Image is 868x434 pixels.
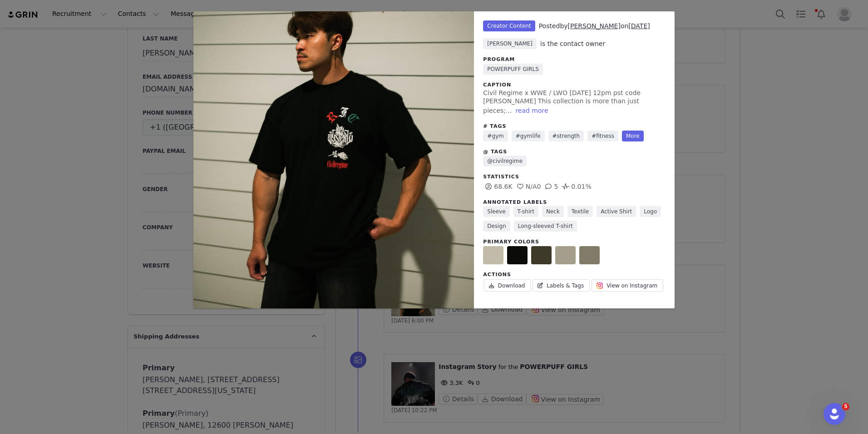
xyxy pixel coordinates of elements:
[540,39,605,49] div: is the contact owner
[483,38,537,49] span: [PERSON_NAME]
[592,279,663,292] a: View on Instagram
[539,21,650,31] div: Posted on
[483,131,508,141] a: #gym
[484,279,531,292] a: Download
[483,56,666,64] div: Program
[483,173,666,181] div: Statistics
[483,238,666,246] div: Primary Colors
[483,81,666,89] div: Caption
[587,131,618,141] a: #fitness
[193,11,675,308] div: Unlabeled
[597,206,636,217] a: Active Shirt
[483,89,641,114] span: Civil Regime x WWE / LWO [DATE] 12pm pst code [PERSON_NAME] This collection is more than just pie...
[483,20,535,31] span: Creator Content
[548,131,584,141] a: #strength
[514,221,577,232] a: Long-sleeved T-shirt
[568,22,621,30] a: [PERSON_NAME]
[533,279,590,292] a: Labels & Tags
[567,206,593,217] a: Textile
[640,206,661,217] a: Logo
[512,105,552,116] button: read more
[515,183,537,190] span: N/A
[596,282,603,289] img: instagram.svg
[515,183,541,190] span: 0
[483,148,666,156] div: @ Tags
[483,64,543,75] a: POWERPUFF GIRLS
[842,403,849,410] span: 5
[483,183,512,190] span: 68.6K
[607,282,657,290] span: View on Instagram
[483,221,510,232] a: Design
[483,199,666,207] div: Annotated Labels
[513,206,538,217] a: T-shirt
[543,183,558,190] span: 5
[512,131,545,141] a: #gymlife
[560,22,620,30] span: by
[824,403,845,425] iframe: Intercom live chat
[483,206,509,217] a: Sleeve
[542,206,564,217] a: Neck
[622,131,644,141] a: More
[628,22,650,30] a: [DATE]
[483,156,527,167] a: @civilregime
[483,123,666,131] div: # Tags
[483,271,666,279] div: Actions
[560,183,591,190] span: 0.01%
